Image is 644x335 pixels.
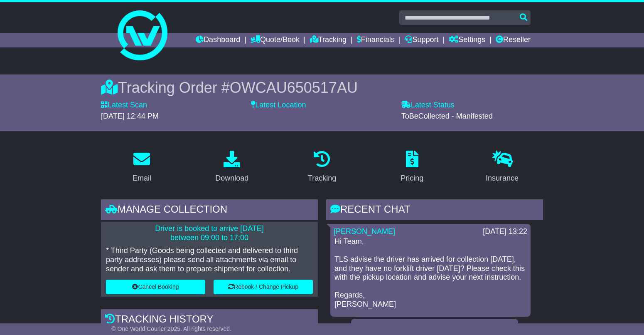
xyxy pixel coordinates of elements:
[405,33,438,47] a: Support
[101,101,147,110] label: Latest Scan
[401,101,455,110] label: Latest Status
[196,33,240,47] a: Dashboard
[101,309,318,332] div: Tracking history
[215,173,248,184] div: Download
[486,173,519,184] div: Insurance
[302,148,342,187] a: Tracking
[483,227,527,236] div: [DATE] 13:22
[480,148,524,187] a: Insurance
[496,33,531,47] a: Reseller
[326,199,543,222] div: RECENT CHAT
[101,79,543,97] div: Tracking Order #
[334,237,526,309] p: Hi Team, TLS advise the driver has arrived for collection [DATE], and they have no forklift drive...
[133,173,151,184] div: Email
[401,112,493,120] span: ToBeCollected - Manifested
[106,224,313,242] p: Driver is booked to arrive [DATE] between 09:00 to 17:00
[310,33,347,47] a: Tracking
[210,148,254,187] a: Download
[101,199,318,222] div: Manage collection
[214,280,313,294] button: Rebook / Change Pickup
[308,173,336,184] div: Tracking
[111,325,231,332] span: © One World Courier 2025. All rights reserved.
[251,101,306,110] label: Latest Location
[395,148,429,187] a: Pricing
[230,79,358,96] span: OWCAU650517AU
[357,33,395,47] a: Financials
[449,33,485,47] a: Settings
[334,227,395,236] a: [PERSON_NAME]
[106,246,313,273] p: * Third Party (Goods being collected and delivered to third party addresses) please send all atta...
[251,33,300,47] a: Quote/Book
[106,280,205,294] button: Cancel Booking
[127,148,157,187] a: Email
[101,112,159,120] span: [DATE] 12:44 PM
[401,173,423,184] div: Pricing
